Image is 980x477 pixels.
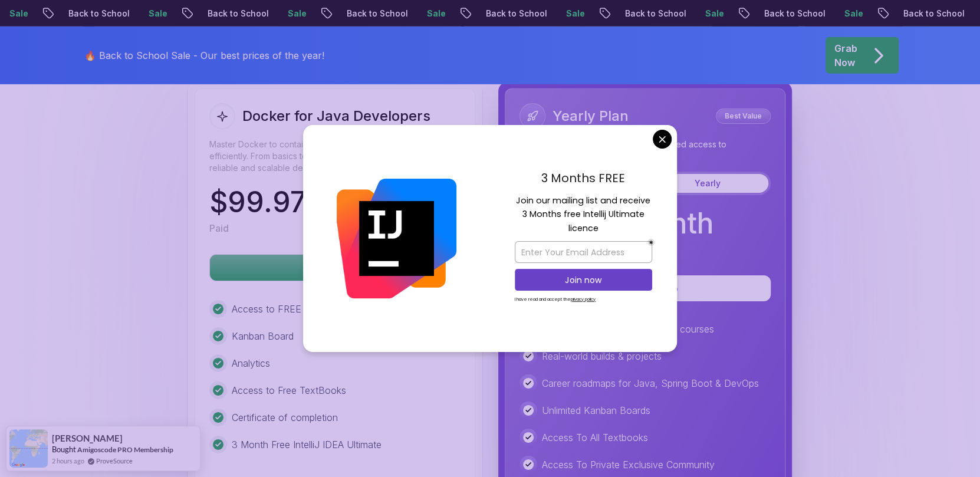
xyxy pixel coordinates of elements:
p: Real-world builds & projects [542,349,662,363]
span: 2 hours ago [52,456,84,466]
p: Grab Now [834,41,857,70]
a: Get Course [209,262,461,274]
p: Back to School [616,8,696,19]
p: Certificate of completion [232,410,338,425]
p: Back to School [198,8,278,19]
p: Master Docker to containerize and deploy Java applications efficiently. From basics to advanced J... [209,139,461,174]
p: Get Course [210,255,460,281]
p: 🔥 Back to School Sale - Our best prices of the year! [84,48,324,62]
p: Back to School [337,8,417,19]
p: Access to Free TextBooks [232,383,346,397]
p: Access To Private Exclusive Community [542,458,715,472]
img: provesource social proof notification image [9,429,48,468]
p: Sale [835,8,873,19]
p: $ 99.97 / Month [209,188,410,216]
p: Sale [557,8,594,19]
p: Paid [209,221,229,235]
span: [PERSON_NAME] [52,433,123,443]
h2: Docker for Java Developers [242,107,430,126]
p: Sale [278,8,316,19]
p: Unlimited Kanban Boards [542,403,650,417]
a: Amigoscode PRO Membership [77,445,173,454]
p: Sale [696,8,734,19]
p: Kanban Board [232,329,294,343]
p: Sale [417,8,455,19]
p: Analytics [232,356,270,370]
p: Access to FREE courses [232,302,338,316]
span: Bought [52,445,76,454]
p: Back to School [476,8,557,19]
p: Back to School [894,8,974,19]
p: Back to School [59,8,139,19]
p: Career roadmaps for Java, Spring Boot & DevOps [542,376,759,390]
button: Yearly [646,174,768,193]
a: ProveSource [96,456,133,466]
p: 3 Month Free IntelliJ IDEA Ultimate [232,437,382,452]
p: Sale [139,8,177,19]
p: Best Value [718,110,769,122]
p: Back to School [755,8,835,19]
h2: Yearly Plan [553,107,629,126]
button: Get Course [209,254,461,281]
p: Access To All Textbooks [542,430,648,445]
